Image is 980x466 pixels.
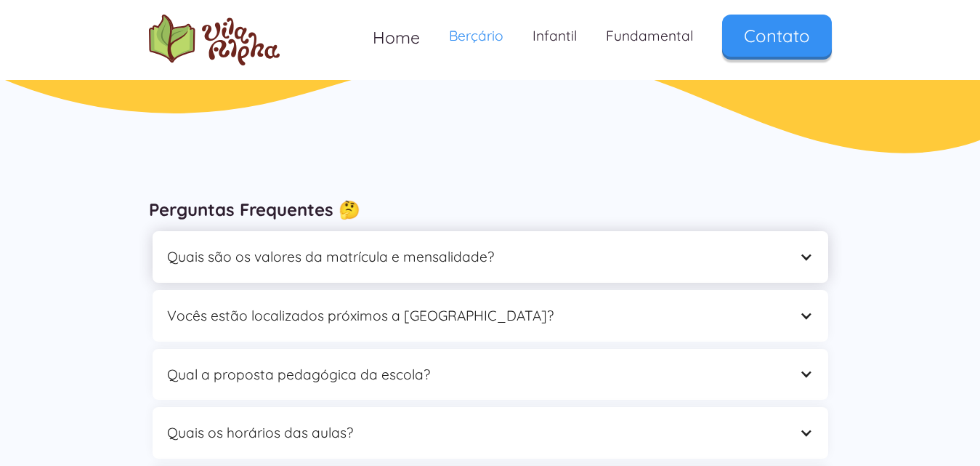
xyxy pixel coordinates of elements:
[149,15,280,65] img: logo Escola Vila Alpha
[167,305,785,327] div: Vocês estão localizados próximos a [GEOGRAPHIC_DATA]?
[358,15,434,60] a: Home
[167,246,785,268] div: Quais são os valores da matrícula e mensalidade?
[149,15,280,65] a: home
[434,15,518,57] a: Berçário
[591,15,708,57] a: Fundamental
[373,27,420,48] span: Home
[153,349,828,401] div: Qual a proposta pedagógica da escola?
[153,290,828,342] div: Vocês estão localizados próximos a [GEOGRAPHIC_DATA]?
[722,15,832,57] a: Contato
[167,363,785,386] div: Qual a proposta pedagógica da escola?
[518,15,591,57] a: Infantil
[149,198,832,220] h3: Perguntas Frequentes 🤔
[167,422,785,444] div: Quais os horários das aulas?
[153,407,828,459] div: Quais os horários das aulas?
[153,231,828,283] div: Quais são os valores da matrícula e mensalidade?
